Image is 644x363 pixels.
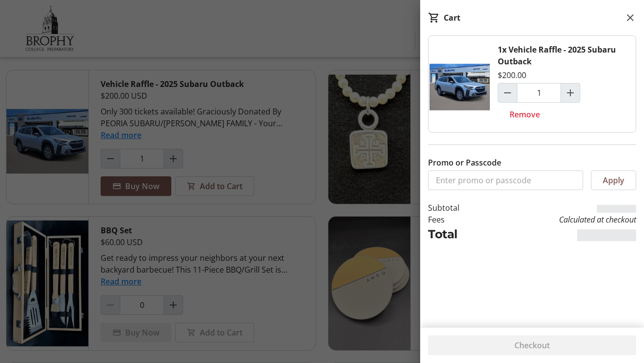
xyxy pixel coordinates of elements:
[444,12,460,24] div: Cart
[428,157,501,168] label: Promo or Passcode
[488,214,636,225] td: Calculated at checkout
[591,170,636,190] button: Apply
[498,84,517,102] button: Decrement by one
[517,83,561,103] input: Vehicle Raffle - 2025 Subaru Outback Quantity
[428,202,488,214] td: Subtotal
[428,214,488,225] td: Fees
[498,44,628,67] div: 1x Vehicle Raffle - 2025 Subaru Outback
[561,84,580,102] button: Increment by one
[428,225,488,243] td: Total
[510,109,540,120] span: Remove
[498,69,526,81] div: $200.00
[428,170,583,190] input: Enter promo or passcode
[429,36,490,132] img: Vehicle Raffle - 2025 Subaru Outback
[498,105,552,124] button: Remove
[603,174,624,186] span: Apply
